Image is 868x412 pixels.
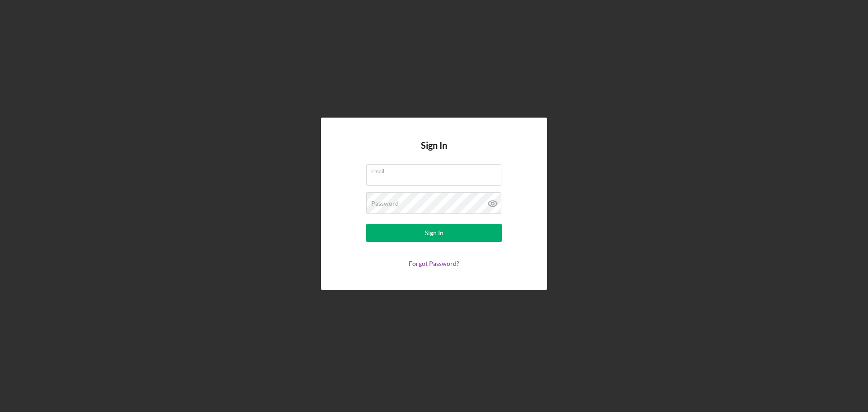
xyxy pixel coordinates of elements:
[409,260,459,267] a: Forgot Password?
[371,200,399,207] label: Password
[425,224,443,242] div: Sign In
[366,224,502,242] button: Sign In
[421,140,447,164] h4: Sign In
[371,165,501,175] label: Email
